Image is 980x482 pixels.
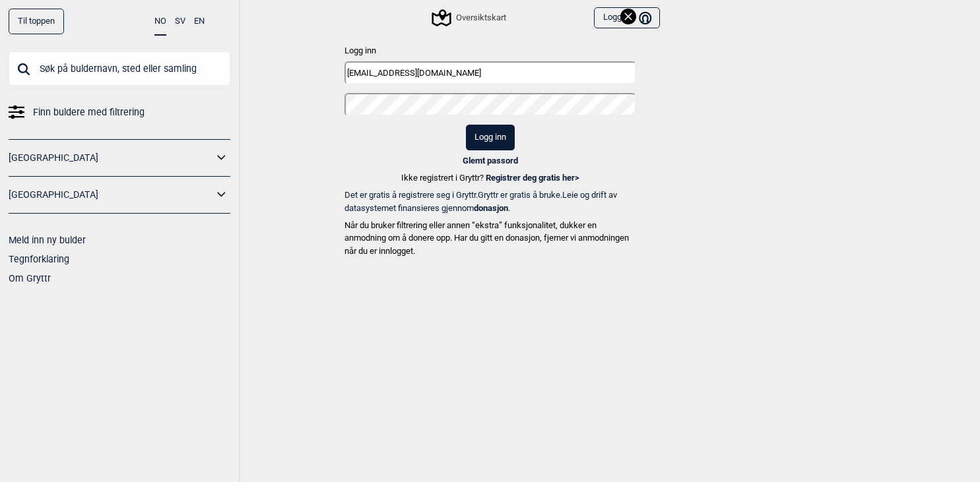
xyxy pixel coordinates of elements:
[9,148,213,167] a: [GEOGRAPHIC_DATA]
[594,7,659,29] button: Logg inn
[344,219,636,258] p: Når du bruker filtrering eller annen “ekstra” funksjonalitet, dukker en anmodning om å donere opp...
[486,173,579,183] a: Registrer deg gratis her>
[463,156,518,166] a: Glemt passord
[434,10,506,26] div: Oversiktskart
[9,9,64,34] div: Til toppen
[344,61,636,84] input: Epost
[9,235,86,245] a: Meld inn ny bulder
[9,254,69,264] a: Tegnforklaring
[154,9,166,36] button: NO
[466,125,515,150] button: Logg inn
[9,51,230,86] input: Søk på buldernavn, sted eller samling
[9,185,213,204] a: [GEOGRAPHIC_DATA]
[344,189,636,214] p: Det er gratis å registrere seg i Gryttr. Gryttr er gratis å bruke. Leie og drift av datasystemet ...
[9,103,230,122] a: Finn buldere med filtrering
[344,189,636,214] a: Det er gratis å registrere seg i Gryttr.Gryttr er gratis å bruke.Leie og drift av datasystemet fi...
[175,9,185,34] button: SV
[474,203,508,213] b: donasjon
[33,103,145,122] span: Finn buldere med filtrering
[344,44,636,57] p: Logg inn
[9,273,51,284] a: Om Gryttr
[194,9,205,34] button: EN
[401,171,579,185] p: Ikke registrert i Gryttr?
